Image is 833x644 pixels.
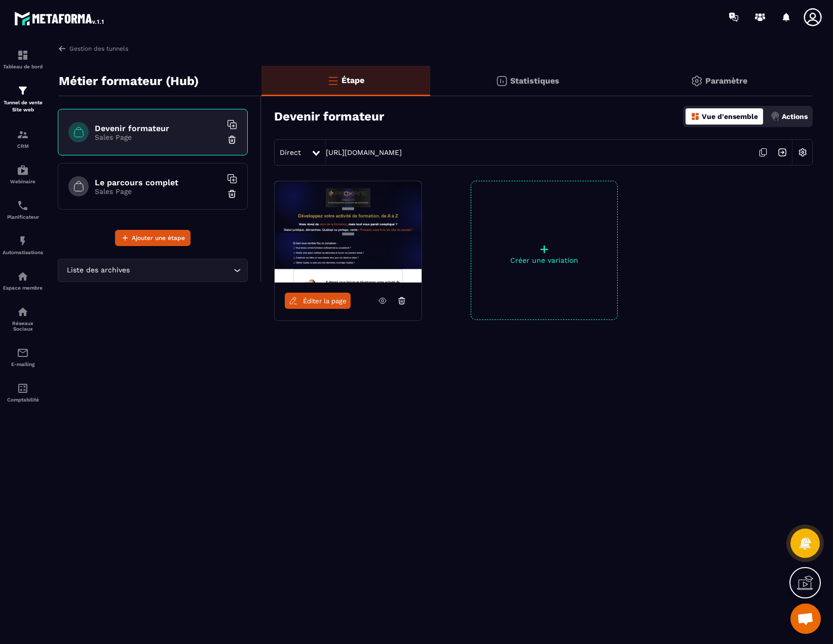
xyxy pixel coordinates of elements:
img: logo [14,9,105,27]
img: formation [17,85,29,97]
img: formation [17,49,29,61]
img: arrow-next.bcc2205e.svg [773,143,792,162]
img: formation [17,129,29,141]
span: Direct [280,148,301,156]
img: image [275,181,422,283]
span: Ajouter une étape [132,233,185,243]
img: trash [227,135,237,145]
a: formationformationTableau de bord [3,42,43,77]
img: accountant [17,382,29,394]
p: Actions [782,112,808,120]
img: bars-o.4a397970.svg [327,74,339,87]
a: automationsautomationsEspace membre [3,263,43,298]
input: Search for option [132,265,231,276]
h6: Le parcours complet [95,178,221,187]
img: setting-w.858f3a88.svg [793,143,812,162]
a: emailemailE-mailing [3,339,43,375]
p: Statistiques [510,76,559,86]
p: Tableau de bord [3,64,43,69]
p: CRM [3,143,43,149]
img: email [17,347,29,359]
p: E-mailing [3,361,43,367]
p: Paramètre [705,76,747,86]
p: Métier formateur (Hub) [59,71,199,91]
a: accountantaccountantComptabilité [3,375,43,410]
span: Liste des archives [64,265,132,276]
div: Mở cuộc trò chuyện [790,603,821,634]
img: automations [17,164,29,176]
img: stats.20deebd0.svg [496,75,508,87]
p: Tunnel de vente Site web [3,99,43,113]
a: formationformationTunnel de vente Site web [3,77,43,121]
button: Ajouter une étape [115,230,191,246]
img: automations [17,235,29,247]
img: actions.d6e523a2.png [771,112,780,121]
p: Créer une variation [471,256,617,264]
a: social-networksocial-networkRéseaux Sociaux [3,298,43,339]
a: automationsautomationsAutomatisations [3,227,43,263]
a: [URL][DOMAIN_NAME] [326,148,402,156]
a: schedulerschedulerPlanificateur [3,192,43,227]
p: Sales Page [95,133,221,141]
h6: Devenir formateur [95,124,221,133]
h3: Devenir formateur [274,109,384,124]
img: trash [227,189,237,199]
img: automations [17,270,29,283]
a: automationsautomationsWebinaire [3,156,43,192]
p: + [471,242,617,256]
img: arrow [58,44,67,53]
p: Étape [342,75,364,85]
img: social-network [17,306,29,318]
a: formationformationCRM [3,121,43,156]
a: Éditer la page [285,293,351,309]
p: Comptabilité [3,397,43,402]
p: Vue d'ensemble [702,112,758,120]
img: setting-gr.5f69749f.svg [691,75,703,87]
p: Automatisations [3,250,43,255]
p: Planificateur [3,214,43,220]
span: Éditer la page [303,297,347,305]
a: Gestion des tunnels [58,44,128,53]
img: dashboard-orange.40269519.svg [691,112,700,121]
img: scheduler [17,199,29,212]
p: Espace membre [3,285,43,291]
p: Webinaire [3,179,43,184]
p: Réseaux Sociaux [3,320,43,332]
div: Search for option [58,259,248,282]
p: Sales Page [95,187,221,195]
